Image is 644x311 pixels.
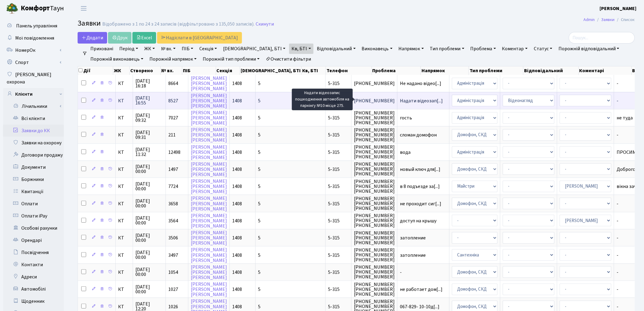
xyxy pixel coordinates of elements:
[354,179,395,194] span: [PHONE_NUMBER] [PHONE_NUMBER] [PHONE_NUMBER]
[118,201,130,206] span: КТ
[191,178,227,195] a: [PERSON_NAME][PERSON_NAME][PERSON_NAME]
[354,98,395,103] span: [PHONE_NUMBER]
[258,183,261,190] span: 5
[500,44,530,54] a: Коментар
[289,44,313,54] a: Кв, БТІ
[118,115,130,120] span: КТ
[400,166,440,173] span: новый ключ для[...]
[354,111,395,125] span: [PHONE_NUMBER] [PHONE_NUMBER] [PHONE_NUMBER]
[258,166,261,173] span: 5
[118,253,130,258] span: КТ
[200,54,262,64] a: Порожній тип проблеми
[76,3,91,13] button: Переключити навігацію
[16,23,57,29] span: Панель управління
[102,21,254,27] div: Відображено з 1 по 24 з 24 записів (відфільтровано з 135,050 записів).
[147,54,199,64] a: Порожній напрямок
[118,218,130,223] span: КТ
[135,267,163,277] span: [DATE] 00:00
[135,79,163,88] span: [DATE] 16:18
[135,113,163,123] span: [DATE] 09:32
[556,44,622,54] a: Порожній відповідальний
[396,44,426,54] a: Напрямок
[3,112,64,125] a: Всі клієнти
[6,2,18,15] img: logo.png
[118,304,130,309] span: КТ
[3,295,64,307] a: Щоденник
[168,252,178,259] span: 3497
[135,250,163,260] span: [DATE] 00:00
[182,66,216,75] th: ПІБ
[258,149,261,156] span: 5
[258,217,261,224] span: 5
[575,13,644,26] nav: breadcrumb
[179,44,196,54] a: ПІБ
[400,235,447,240] span: затопление
[135,164,163,174] span: [DATE] 00:00
[168,269,178,276] span: 1054
[3,186,64,198] a: Квитанції
[191,195,227,212] a: [PERSON_NAME][PERSON_NAME][PERSON_NAME]
[3,259,64,271] a: Контакти
[232,200,242,207] span: 1408
[328,235,340,241] span: 5-315
[400,183,440,190] span: в 8 подъезде за[...]
[168,166,178,173] span: 1497
[232,149,242,156] span: 1408
[3,137,64,149] a: Заявки на охорону
[191,161,227,178] a: [PERSON_NAME][PERSON_NAME][PERSON_NAME]
[328,166,340,173] span: 5-315
[3,283,64,295] a: Автомобілі
[216,66,240,75] th: Секція
[135,182,163,191] span: [DATE] 00:00
[3,44,64,56] a: НомерОк
[354,81,395,86] span: [PHONE_NUMBER]
[328,217,340,224] span: 5-315
[168,115,178,121] span: 7027
[328,303,340,310] span: 5-315
[354,265,395,279] span: [PHONE_NUMBER] [PHONE_NUMBER] [PHONE_NUMBER]
[221,44,288,54] a: [DEMOGRAPHIC_DATA], БТІ
[569,32,635,44] input: Пошук...
[400,218,447,223] span: доступ на крышу
[354,145,395,159] span: [PHONE_NUMBER] [PHONE_NUMBER] [PHONE_NUMBER]
[82,34,103,41] span: Додати
[354,196,395,211] span: [PHONE_NUMBER] [PHONE_NUMBER] [PHONE_NUMBER]
[232,269,242,276] span: 1408
[161,66,182,75] th: № вх.
[118,150,130,155] span: КТ
[421,66,469,75] th: Напрямок
[3,222,64,234] a: Особові рахунки
[354,162,395,176] span: [PHONE_NUMBER] [PHONE_NUMBER] [PHONE_NUMBER]
[469,66,523,75] th: Тип проблеми
[302,66,326,75] th: Кв, БТІ
[354,128,395,142] span: [PHONE_NUMBER] [PHONE_NUMBER] [PHONE_NUMBER]
[258,286,261,293] span: 5
[258,115,261,121] span: 5
[3,210,64,222] a: Оплати iPay
[328,269,340,276] span: 5-315
[354,213,395,228] span: [PHONE_NUMBER] [PHONE_NUMBER] [PHONE_NUMBER]
[328,80,340,87] span: 5-315
[142,44,157,54] a: ЖК
[3,271,64,283] a: Адреси
[328,132,340,138] span: 5-315
[135,216,163,225] span: [DATE] 00:00
[168,286,178,293] span: 1027
[258,80,261,87] span: 5
[191,229,227,246] a: [PERSON_NAME][PERSON_NAME][PERSON_NAME]
[3,56,64,69] a: Спорт
[117,44,141,54] a: Період
[191,109,227,126] a: [PERSON_NAME][PERSON_NAME][PERSON_NAME]
[579,66,632,75] th: Коментарі
[88,44,116,54] a: Приховані
[354,248,395,262] span: [PHONE_NUMBER] [PHONE_NUMBER] [PHONE_NUMBER]
[240,66,302,75] th: [DEMOGRAPHIC_DATA], БТІ
[359,44,395,54] a: Виконавець
[191,212,227,229] a: [PERSON_NAME][PERSON_NAME][PERSON_NAME]
[135,147,163,157] span: [DATE] 11:32
[118,270,130,275] span: КТ
[168,235,178,241] span: 3506
[400,97,443,104] span: Надати відеозап[...]
[258,235,261,241] span: 5
[258,132,261,138] span: 5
